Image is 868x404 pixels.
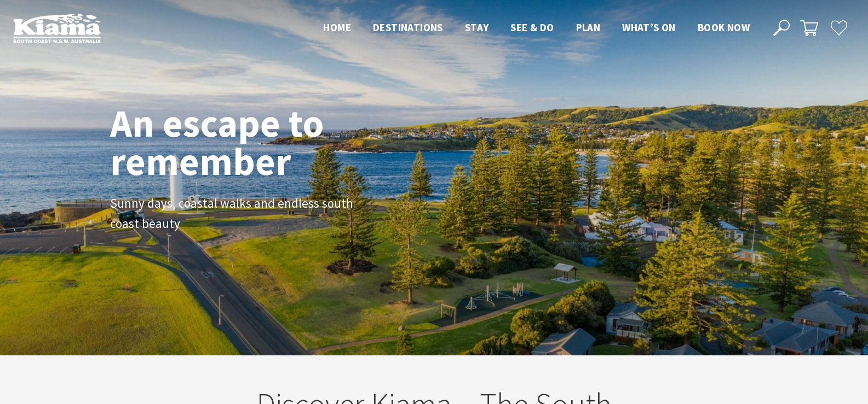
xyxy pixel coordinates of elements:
p: Sunny days, coastal walks and endless south coast beauty [110,194,357,234]
span: Plan [576,21,601,34]
span: Stay [465,21,489,34]
span: Destinations [373,21,443,34]
span: Home [323,21,351,34]
h1: An escape to remember [110,104,411,180]
nav: Main Menu [312,19,761,37]
span: Book now [698,21,750,34]
span: What’s On [622,21,676,34]
span: See & Do [510,21,554,34]
img: Kiama Logo [13,13,101,43]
